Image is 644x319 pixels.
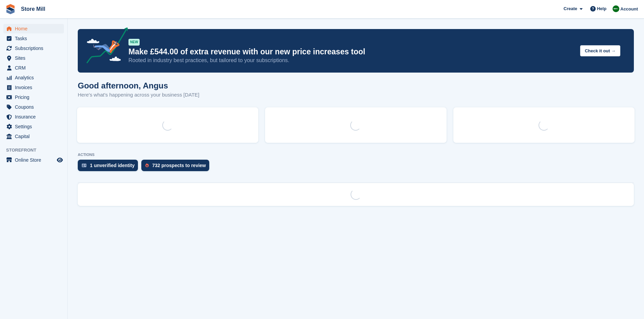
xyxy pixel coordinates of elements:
[3,44,64,53] a: menu
[15,122,55,131] span: Settings
[597,5,606,12] span: Help
[3,122,64,131] a: menu
[6,147,67,154] span: Storefront
[128,47,575,57] p: Make £544.00 of extra revenue with our new price increases tool
[3,83,64,92] a: menu
[78,81,199,90] h1: Good afternoon, Angus
[5,4,16,14] img: stora-icon-8386f47178a22dfd0bd8f6a31ec36ba5ce8667c1dd55bd0f319d3a0aa187defe.svg
[620,6,638,12] span: Account
[15,102,55,112] span: Coupons
[15,63,55,73] span: CRM
[3,155,64,165] a: menu
[78,160,141,175] a: 1 unverified identity
[3,24,64,33] a: menu
[564,5,577,12] span: Create
[3,73,64,82] a: menu
[580,45,620,56] button: Check it out →
[145,163,149,167] img: prospect-51fa495bee0391a8d652442698ab0144808aea92771e9ea1ae160a38d050c398.svg
[78,153,634,157] p: ACTIONS
[56,156,64,164] a: Preview store
[3,132,64,141] a: menu
[3,92,64,102] a: menu
[3,34,64,43] a: menu
[15,112,55,122] span: Insurance
[15,73,55,82] span: Analytics
[15,155,55,165] span: Online Store
[613,5,619,12] img: Angus
[3,63,64,73] a: menu
[81,27,128,66] img: price-adjustments-announcement-icon-8257ccfd72463d97f412b2fc003d46551f7dbcb40ab6d574587a9cd5c0d94...
[3,102,64,112] a: menu
[15,83,55,92] span: Invoices
[128,57,575,64] p: Rooted in industry best practices, but tailored to your subscriptions.
[78,91,199,99] p: Here's what's happening across your business [DATE]
[15,44,55,53] span: Subscriptions
[15,24,55,33] span: Home
[128,39,140,46] div: NEW
[3,53,64,63] a: menu
[3,112,64,122] a: menu
[141,160,213,175] a: 732 prospects to review
[15,53,55,63] span: Sites
[90,163,135,168] div: 1 unverified identity
[15,92,55,102] span: Pricing
[18,3,48,15] a: Store Mill
[15,34,55,43] span: Tasks
[82,163,87,167] img: verify_identity-adf6edd0f0f0b5bbfe63781bf79b02c33cf7c696d77639b501bdc392416b5a36.svg
[15,132,55,141] span: Capital
[152,163,206,168] div: 732 prospects to review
